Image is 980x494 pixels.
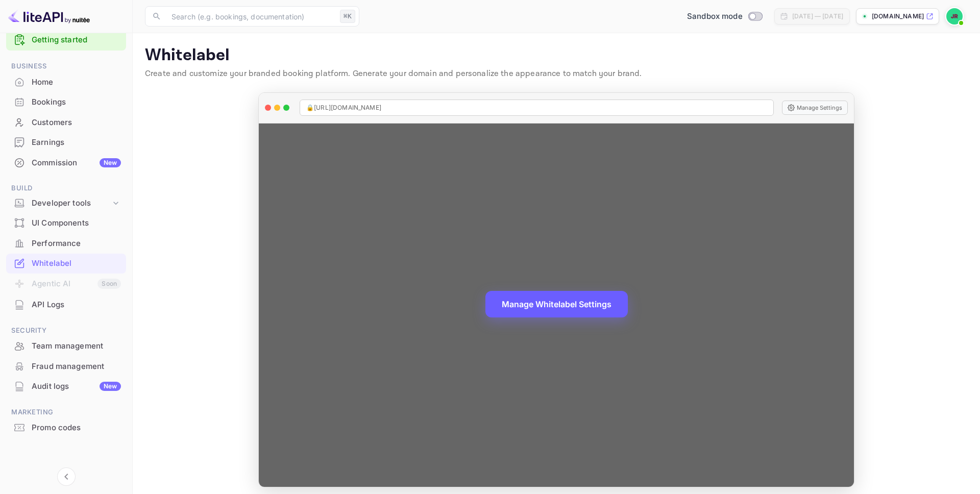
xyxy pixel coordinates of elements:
[872,12,924,21] p: [DOMAIN_NAME]
[485,291,628,317] button: Manage Whitelabel Settings
[32,238,121,250] div: Performance
[6,295,126,314] a: API Logs
[32,77,121,88] div: Home
[782,101,848,115] button: Manage Settings
[32,137,121,149] div: Earnings
[6,377,126,396] a: Audit logsNew
[6,418,126,437] a: Promo codes
[306,103,381,112] span: 🔒 [URL][DOMAIN_NAME]
[6,194,126,212] div: Developer tools
[6,30,126,51] div: Getting started
[6,153,126,173] div: CommissionNew
[683,11,766,22] div: Switch to Production mode
[6,407,126,418] span: Marketing
[6,336,126,356] div: Team management
[6,357,126,377] div: Fraud management
[792,12,843,21] div: [DATE] — [DATE]
[6,92,126,112] div: Bookings
[687,11,743,22] span: Sandbox mode
[6,357,126,376] a: Fraud management
[6,113,126,133] div: Customers
[6,72,126,92] div: Home
[6,234,126,254] div: Performance
[100,382,121,391] div: New
[32,157,121,169] div: Commission
[6,336,126,355] a: Team management
[6,418,126,438] div: Promo codes
[32,361,121,373] div: Fraud management
[6,113,126,132] a: Customers
[6,183,126,194] span: Build
[32,197,111,209] div: Developer tools
[100,158,121,167] div: New
[6,254,126,274] div: Whitelabel
[6,213,126,232] a: UI Components
[340,10,355,23] div: ⌘K
[32,117,121,129] div: Customers
[8,8,90,24] img: LiteAPI logo
[6,133,126,153] div: Earnings
[57,467,76,486] button: Collapse navigation
[6,72,126,91] a: Home
[6,133,126,152] a: Earnings
[6,254,126,273] a: Whitelabel
[6,213,126,233] div: UI Components
[6,325,126,336] span: Security
[6,92,126,111] a: Bookings
[32,299,121,311] div: API Logs
[6,234,126,253] a: Performance
[6,377,126,397] div: Audit logsNew
[32,34,121,46] a: Getting started
[32,96,121,108] div: Bookings
[32,217,121,229] div: UI Components
[145,45,968,66] p: Whitelabel
[946,8,963,24] img: John Richards
[32,381,121,392] div: Audit logs
[6,61,126,72] span: Business
[32,340,121,352] div: Team management
[165,6,336,27] input: Search (e.g. bookings, documentation)
[32,258,121,269] div: Whitelabel
[32,422,121,434] div: Promo codes
[6,153,126,172] a: CommissionNew
[145,68,968,80] p: Create and customize your branded booking platform. Generate your domain and personalize the appe...
[6,295,126,315] div: API Logs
